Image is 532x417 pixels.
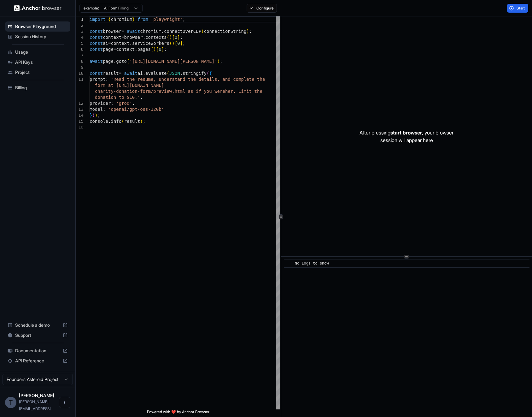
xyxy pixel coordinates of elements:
[137,17,148,22] span: from
[151,47,153,52] span: (
[147,409,209,417] span: Powered with ❤️ by Anchor Browser
[172,41,174,46] span: )
[90,29,103,34] span: const
[180,71,183,76] span: .
[175,35,177,40] span: 0
[121,35,124,40] span: =
[201,29,204,34] span: (
[517,6,525,11] span: Start
[76,118,84,124] div: 15
[116,47,135,52] span: context
[90,113,92,118] span: }
[167,71,169,76] span: (
[95,83,164,88] span: form at [URL][DOMAIN_NAME]
[124,71,137,76] span: await
[124,35,143,40] span: browser
[153,47,156,52] span: )
[360,129,453,144] p: After pressing , your browser session will appear here
[145,71,167,76] span: evaluate
[177,41,180,46] span: 0
[76,28,84,34] div: 3
[143,35,145,40] span: .
[204,29,247,34] span: connectionString
[183,17,185,22] span: ;
[132,41,169,46] span: serviceWorkers
[124,119,140,124] span: result
[84,6,99,11] span: example:
[135,47,137,52] span: .
[76,16,84,22] div: 1
[287,260,290,267] span: ​
[132,17,135,22] span: }
[103,35,121,40] span: context
[108,17,111,22] span: {
[108,107,164,112] span: 'openai/gpt-oss-120b'
[295,261,329,266] span: No logs to show
[121,119,124,124] span: (
[76,22,84,28] div: 2
[249,29,252,34] span: ;
[140,29,161,34] span: chromium
[76,52,84,58] div: 7
[164,47,167,52] span: ;
[169,71,180,76] span: JSON
[175,41,177,46] span: [
[76,112,84,118] div: 14
[246,29,249,34] span: )
[19,393,54,398] span: Tom Diacono
[90,101,111,106] span: provider
[111,41,129,46] span: context
[15,348,60,354] span: Documentation
[76,106,84,112] div: 13
[169,35,172,40] span: )
[76,58,84,64] div: 8
[5,57,70,67] div: API Keys
[159,47,161,52] span: 0
[129,59,217,64] span: '[URL][DOMAIN_NAME][PERSON_NAME]'
[76,100,84,106] div: 12
[217,59,220,64] span: )
[183,71,207,76] span: stringify
[90,107,103,112] span: model
[114,59,116,64] span: .
[5,21,70,32] div: Browser Playground
[137,71,143,76] span: ai
[103,59,114,64] span: page
[5,83,70,93] div: Billing
[507,4,528,13] button: Start
[114,47,116,52] span: =
[180,41,183,46] span: ]
[97,113,100,118] span: ;
[108,41,111,46] span: =
[76,124,84,130] div: 16
[15,23,68,30] span: Browser Playground
[5,47,70,57] div: Usage
[15,322,60,328] span: Schedule a demo
[127,59,129,64] span: (
[15,69,68,75] span: Project
[169,41,172,46] span: (
[121,29,124,34] span: =
[90,47,103,52] span: const
[90,35,103,40] span: const
[225,89,262,94] span: her. Limit the
[247,4,277,13] button: Configure
[15,59,68,65] span: API Keys
[103,71,119,76] span: result
[111,101,113,106] span: :
[95,95,140,100] span: donation to $10.'
[19,399,51,411] span: tom@asteroid.ai
[209,71,212,76] span: {
[15,332,60,338] span: Support
[119,71,121,76] span: =
[5,330,70,340] div: Support
[15,85,68,91] span: Billing
[90,77,106,82] span: prompt
[90,59,103,64] span: await
[15,33,68,40] span: Session History
[143,71,145,76] span: .
[90,119,108,124] span: console
[103,107,105,112] span: :
[76,64,84,70] div: 9
[143,119,145,124] span: ;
